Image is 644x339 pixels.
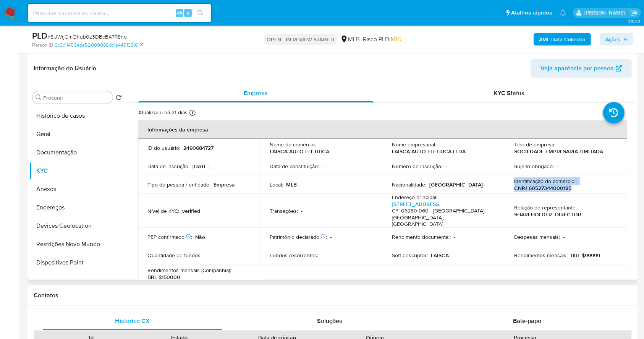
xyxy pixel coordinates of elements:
[29,143,125,162] button: Documentação
[270,181,283,188] p: Local :
[29,272,125,290] button: Items
[286,181,297,188] p: MLB
[514,252,568,259] p: Rendimentos mensais :
[29,107,125,125] button: Histórico de casos
[514,204,577,211] p: Relação do representante :
[391,35,401,44] span: MID
[540,59,614,78] span: Veja aparência por pessoa
[270,234,327,240] p: Patrimônio declarado :
[630,9,638,17] a: Sair
[34,65,96,72] h1: Informação do Usuário
[330,234,332,240] p: -
[29,125,125,143] button: Geral
[514,163,554,170] p: Sujeito obrigado :
[317,316,342,325] span: Soluções
[264,34,337,45] p: OPEN - IN REVIEW STAGE II
[557,163,558,170] p: -
[193,8,208,18] button: search-icon
[43,94,110,101] input: Procurar
[115,316,150,325] span: Histórico CX
[147,252,202,259] p: Quantidade de fundos :
[147,267,231,274] p: Rendimentos mensais (Companhia) :
[431,252,449,259] p: FAISCA
[195,234,205,240] p: Não
[534,33,591,45] button: AML Data Collector
[29,180,125,198] button: Anexos
[511,9,552,17] span: Atalhos rápidos
[392,141,436,148] p: Nome empresarial :
[513,316,541,325] span: Bate-papo
[301,208,303,214] p: -
[429,181,483,188] p: [GEOGRAPHIC_DATA]
[147,144,180,151] p: ID do usuário :
[29,235,125,253] button: Restrições Novo Mundo
[270,148,329,155] p: FAISCA AUTO ELETRICA
[193,163,209,170] p: [DATE]
[29,253,125,272] button: Dispositivos Point
[205,252,206,259] p: -
[560,10,566,16] a: Notificações
[539,33,586,45] b: AML Data Collector
[514,148,603,155] p: SOCIEDADE EMPRESARIA LIMITADA
[147,181,210,188] p: Tipo de pessoa / entidade :
[270,163,319,170] p: Data de constituição :
[147,208,179,214] p: Nível de KYC :
[32,42,53,49] b: Person ID
[563,234,565,240] p: -
[514,185,571,191] p: CNPJ 60527344000185
[392,208,493,228] h4: CP: 06280-060 - [GEOGRAPHIC_DATA], [GEOGRAPHIC_DATA], [GEOGRAPHIC_DATA]
[392,234,451,240] p: Rendimento documental :
[392,148,466,155] p: FAISCA AUTO ELETRICA LTDA
[138,109,188,116] p: Atualizado há 21 dias
[392,194,437,201] p: Endereço principal :
[392,163,442,170] p: Número de inscrição :
[32,29,47,42] b: PLD
[584,9,628,16] p: carla.siqueira@mercadolivre.com
[147,163,189,170] p: Data de inscrição :
[182,208,200,214] p: verified
[270,208,298,214] p: Transações :
[176,9,183,16] span: Alt
[514,211,581,218] p: SHAREHOLDER_DIRECTOR
[29,217,125,235] button: Devices Geolocation
[29,162,125,180] button: KYC
[36,94,42,101] button: Procurar
[55,42,143,49] a: 6c3c11459eda52009086dc1e44913316
[600,33,633,45] button: Ações
[322,163,324,170] p: -
[514,178,576,185] p: Identificação do comércio :
[445,163,447,170] p: -
[628,18,640,24] span: 3.163.0
[514,234,560,240] p: Despesas mensais :
[270,141,316,148] p: Nome do comércio :
[494,89,524,97] span: KYC Status
[531,59,632,78] button: Veja aparência por pessoa
[187,9,189,16] span: s
[571,252,600,259] p: BRL $99999
[147,274,180,281] p: BRL $150000
[454,234,455,240] p: -
[47,33,127,41] span: # 8UWrjGmOhub0z3DBcBA7R8no
[214,181,235,188] p: Empresa
[34,292,632,299] h1: Contatos
[514,141,555,148] p: Tipo de empresa :
[363,35,401,44] span: Risco PLD:
[392,252,428,259] p: Soft descriptor :
[244,89,268,97] span: Empresa
[28,8,211,18] input: Pesquise usuários ou casos...
[321,252,323,259] p: -
[340,35,360,44] div: MLB
[605,33,620,45] span: Ações
[116,94,122,103] button: Retornar ao pedido padrão
[183,144,214,151] p: 2490684727
[392,181,426,188] p: Nacionalidade :
[29,198,125,217] button: Endereços
[147,234,192,240] p: PEP confirmado :
[138,120,627,139] th: Informações da empresa
[392,200,440,208] a: [STREET_ADDRESS]
[270,252,318,259] p: Fundos recorrentes :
